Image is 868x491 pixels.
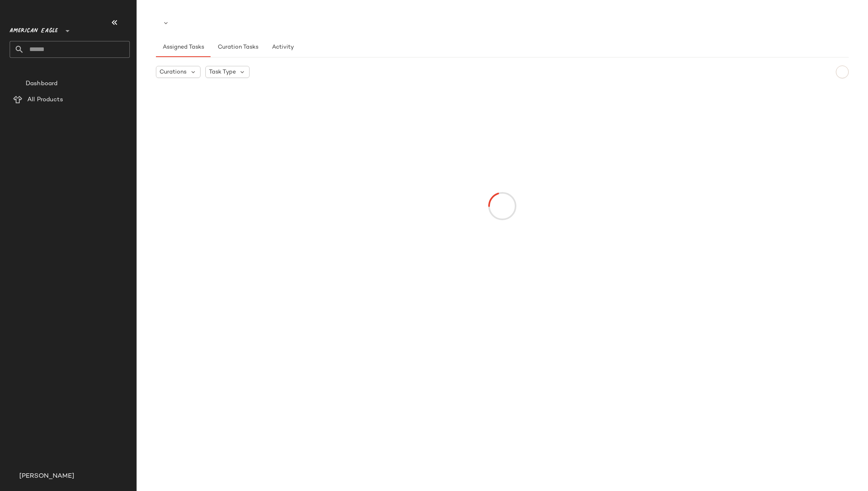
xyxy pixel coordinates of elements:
[27,95,63,104] span: All Products
[19,472,74,481] span: [PERSON_NAME]
[272,44,294,51] span: Activity
[10,22,58,36] span: American Eagle
[209,68,236,76] span: Task Type
[160,68,186,76] span: Curations
[26,79,57,88] span: Dashboard
[162,44,204,51] span: Assigned Tasks
[217,44,258,51] span: Curation Tasks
